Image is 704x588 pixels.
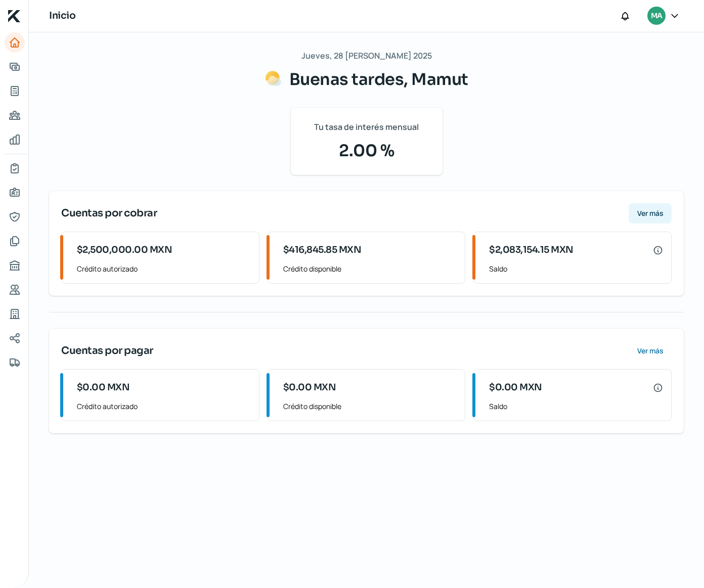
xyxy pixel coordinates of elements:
button: Ver más [629,341,672,361]
button: Ver más [629,203,672,223]
span: Saldo [489,262,663,275]
span: $2,500,000.00 MXN [77,243,172,257]
span: Crédito disponible [283,262,457,275]
a: Pago a proveedores [5,105,25,125]
a: Mis finanzas [5,129,25,150]
a: Buró de crédito [5,255,25,276]
a: Documentos [5,231,25,251]
span: 2.00 % [303,139,430,163]
span: Crédito autorizado [77,400,251,413]
span: Ver más [637,347,664,354]
a: Redes sociales [5,328,25,348]
span: Buenas tardes, Mamut [289,69,468,89]
span: Ver más [637,210,664,217]
a: Referencias [5,280,25,300]
span: Cuentas por cobrar [61,206,157,221]
img: Saludos [265,70,281,86]
a: Mi contrato [5,158,25,178]
h1: Inicio [49,9,75,23]
span: Crédito autorizado [77,262,251,275]
span: $0.00 MXN [283,381,336,394]
span: Jueves, 28 [PERSON_NAME] 2025 [301,49,432,63]
span: $416,845.85 MXN [283,243,362,257]
span: Crédito disponible [283,400,457,413]
a: Adelantar facturas [5,57,25,77]
span: $2,083,154.15 MXN [489,243,574,257]
span: $0.00 MXN [77,381,130,394]
a: Tus créditos [5,81,25,101]
a: Inicio [5,32,25,53]
a: Industria [5,304,25,324]
a: Representantes [5,207,25,227]
span: MA [651,10,662,22]
span: Tu tasa de interés mensual [314,120,419,134]
span: Cuentas por pagar [61,343,153,358]
a: Información general [5,183,25,203]
span: Saldo [489,400,663,413]
span: $0.00 MXN [489,381,542,394]
a: Colateral [5,352,25,373]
